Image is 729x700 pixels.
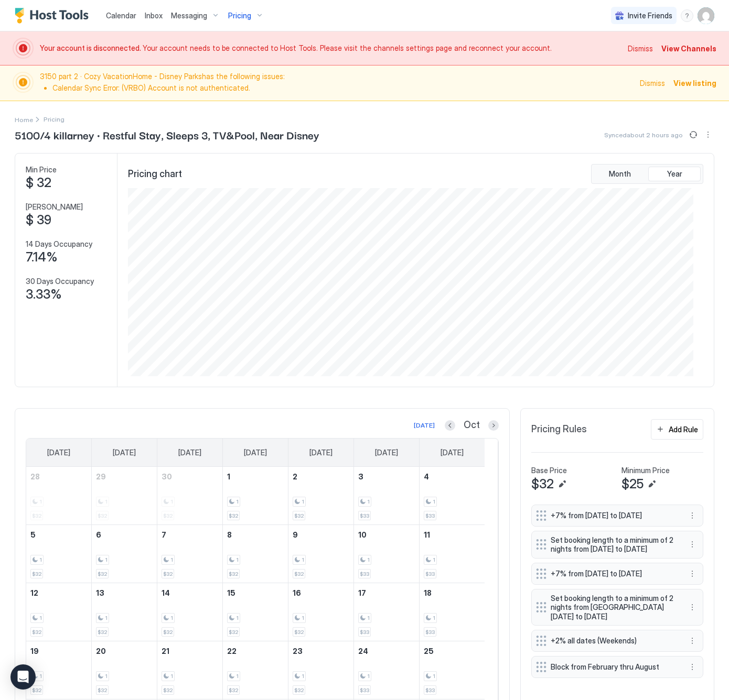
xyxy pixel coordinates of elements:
span: $32 [294,629,304,636]
button: More options [686,635,699,647]
div: menu [686,635,699,647]
span: Pricing chart [128,168,182,180]
div: View Channels [661,43,716,54]
td: October 4, 2025 [419,467,485,525]
a: October 25, 2025 [420,641,485,661]
span: 14 [162,588,170,597]
span: $32 [294,512,304,519]
td: October 21, 2025 [157,641,223,699]
span: 3150 part 2 · Cozy VacationHome - Disney Parks has the following issues: [40,72,634,94]
span: 3.33% [26,287,62,302]
span: Dismiss [628,43,653,54]
span: 8 [227,530,232,539]
a: Inbox [145,10,163,21]
a: October 9, 2025 [288,525,353,544]
span: $33 [360,687,369,694]
span: 6 [96,530,101,539]
button: Sync prices [687,128,700,141]
a: October 15, 2025 [223,583,288,603]
span: 10 [358,530,367,539]
button: More options [702,128,714,141]
a: October 8, 2025 [223,525,288,544]
span: 1 [236,498,239,505]
span: $32 [229,629,238,636]
span: 1 [236,615,239,621]
span: 1 [367,615,370,621]
span: $32 [98,629,107,636]
span: Synced about 2 hours ago [604,131,683,139]
td: October 9, 2025 [288,525,353,583]
li: Calendar Sync Error: (VRBO) Account is not authenticated. [52,83,634,93]
a: October 22, 2025 [223,641,288,661]
span: 1 [433,498,435,505]
span: Set booking length to a minimum of 2 nights from [DATE] to [DATE] [551,535,676,554]
span: $33 [425,629,435,636]
span: 1 [105,673,108,680]
span: 21 [162,647,169,655]
span: Block from February thru August [551,662,676,672]
button: Year [648,167,701,181]
a: September 30, 2025 [157,467,222,486]
span: Your account is disconnected. [40,43,143,52]
a: October 11, 2025 [420,525,485,544]
span: $ 32 [26,175,51,191]
td: October 5, 2025 [26,525,92,583]
span: 4 [424,472,429,481]
a: Tuesday [168,439,212,467]
button: More options [686,601,699,614]
span: $32 [229,687,238,694]
span: 7.14% [26,249,58,265]
span: 16 [293,588,301,597]
span: Pricing [228,11,251,20]
span: 1 [433,615,435,621]
span: 29 [96,472,106,481]
a: Thursday [299,439,343,467]
a: October 17, 2025 [354,583,419,603]
div: menu [686,567,699,580]
div: menu [686,601,699,614]
div: View listing [673,78,716,89]
td: October 24, 2025 [353,641,419,699]
span: 1 [236,673,239,680]
td: October 7, 2025 [157,525,223,583]
span: Year [667,169,682,179]
a: September 29, 2025 [92,467,157,486]
button: Edit [556,478,569,490]
td: October 18, 2025 [419,583,485,641]
td: October 22, 2025 [223,641,288,699]
span: 1 [105,556,108,563]
td: October 14, 2025 [157,583,223,641]
span: $32 [229,571,238,577]
button: [DATE] [412,419,436,432]
span: 1 [170,556,173,563]
button: Month [594,167,646,181]
span: Messaging [171,11,207,20]
td: October 23, 2025 [288,641,353,699]
span: +2% all dates (Weekends) [551,636,676,646]
span: 30 Days Occupancy [26,277,94,286]
td: October 20, 2025 [92,641,157,699]
span: $32 [531,476,554,492]
span: 1 [367,673,370,680]
span: 15 [227,588,235,597]
span: Home [15,116,33,124]
a: October 4, 2025 [420,467,485,486]
td: October 6, 2025 [92,525,157,583]
span: 25 [424,647,434,655]
td: October 25, 2025 [419,641,485,699]
span: 1 [302,556,304,563]
div: Breadcrumb [15,114,33,125]
span: $33 [360,629,369,636]
div: Add Rule [669,424,698,435]
a: October 12, 2025 [26,583,91,603]
span: 23 [293,647,303,655]
span: $25 [621,476,644,492]
span: Inbox [145,11,163,20]
div: Dismiss [640,78,665,89]
button: Next month [488,420,499,431]
span: 1 [39,673,42,680]
td: October 1, 2025 [223,467,288,525]
span: 1 [236,556,239,563]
